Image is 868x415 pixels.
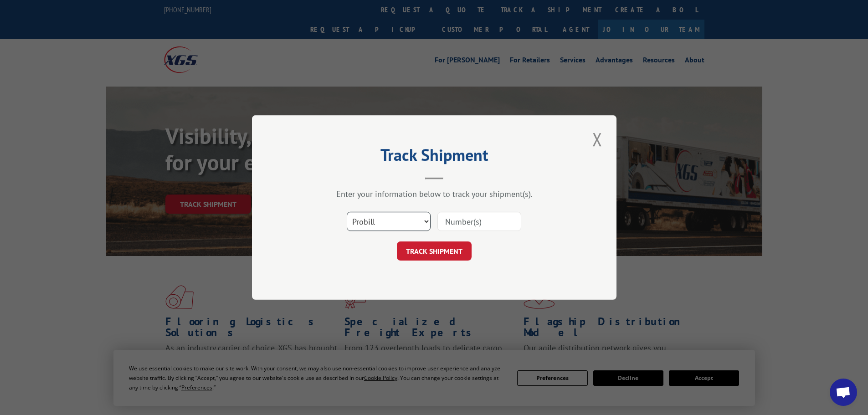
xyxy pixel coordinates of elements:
[437,212,521,231] input: Number(s)
[397,241,472,261] button: TRACK SHIPMENT
[298,149,571,166] h2: Track Shipment
[298,189,571,199] div: Enter your information below to track your shipment(s).
[830,379,857,406] a: Open chat
[590,127,605,152] button: Close modal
